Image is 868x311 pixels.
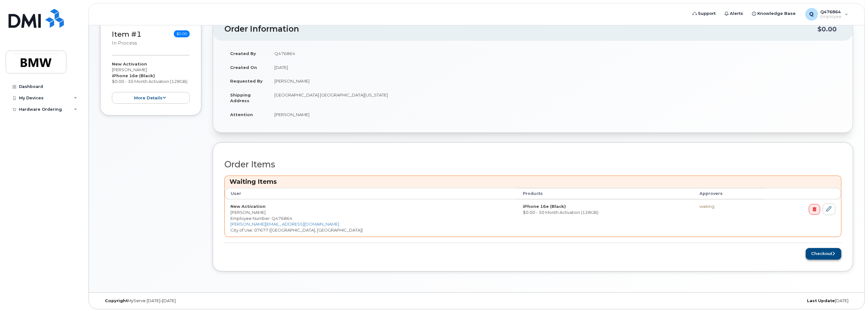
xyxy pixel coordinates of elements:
[688,7,720,20] a: Support
[225,188,517,199] th: User
[807,298,835,303] strong: Last Update
[174,30,190,37] span: $0.00
[517,199,694,237] td: $0.00 - 30 Month Activation (128GB)
[269,47,841,60] td: Q476864
[806,248,841,260] button: Checkout
[100,298,351,303] div: MyServe [DATE]–[DATE]
[230,112,253,117] strong: Attention
[230,51,256,56] strong: Created By
[230,216,292,221] span: Employee Number: Q476864
[748,7,800,20] a: Knowledge Base
[269,74,841,88] td: [PERSON_NAME]
[840,283,863,306] iframe: Messenger Launcher
[230,92,251,103] strong: Shipping Address
[269,108,841,121] td: [PERSON_NAME]
[700,203,759,209] div: waiting
[801,8,853,21] div: Q476864
[230,78,263,84] strong: Requested By
[112,92,190,104] button: more details
[112,40,137,46] small: in process
[523,204,566,209] strong: iPhone 16e (Black)
[694,188,764,199] th: Approvers
[112,61,190,104] div: [PERSON_NAME] $0.00 - 30 Month Activation (128GB)
[112,61,147,66] strong: New Activation
[229,177,836,186] h3: Waiting Items
[230,65,257,70] strong: Created On
[758,10,796,17] span: Knowledge Base
[105,298,128,303] strong: Copyright
[517,188,694,199] th: Products
[810,10,814,18] span: Q
[269,60,841,74] td: [DATE]
[112,30,142,39] a: Item #1
[730,10,743,17] span: Alerts
[225,199,517,237] td: [PERSON_NAME] City of Use: 07677 ([GEOGRAPHIC_DATA], [GEOGRAPHIC_DATA])
[821,14,842,19] span: Employee
[224,160,841,169] h2: Order Items
[112,73,155,78] strong: iPhone 16e (Black)
[602,298,853,303] div: [DATE]
[230,221,339,227] a: [PERSON_NAME][EMAIL_ADDRESS][DOMAIN_NAME]
[230,204,266,209] strong: New Activation
[698,10,716,17] span: Support
[224,25,817,34] h2: Order Information
[821,9,842,14] span: Q476864
[817,23,837,35] div: $0.00
[720,7,748,20] a: Alerts
[269,88,841,108] td: [GEOGRAPHIC_DATA] [GEOGRAPHIC_DATA][US_STATE]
